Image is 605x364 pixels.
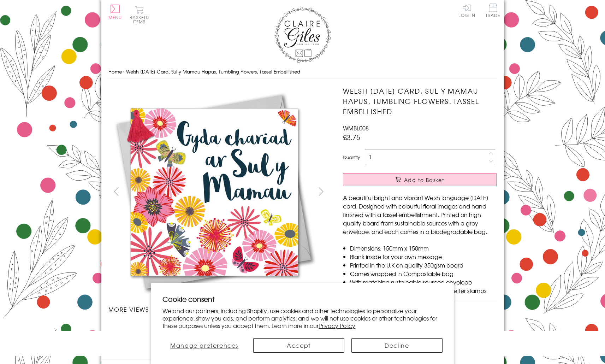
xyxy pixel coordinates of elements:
[486,4,500,19] a: Trade
[108,65,497,79] nav: breadcrumbs
[170,341,238,350] span: Manage preferences
[313,183,329,199] button: next
[351,338,443,353] button: Decline
[350,244,497,252] li: Dimensions: 150mm x 150mm
[274,7,331,63] img: Claire Giles Greetings Cards
[486,4,500,17] span: Trade
[162,338,246,353] button: Manage preferences
[350,269,497,278] li: Comes wrapped in Compostable bag
[108,14,122,20] span: Menu
[343,124,369,132] span: WMBL008
[136,329,136,329] img: Welsh Mother's Day Card, Sul y Mamau Hapus, Tumbling Flowers, Tassel Embellished
[108,86,320,298] img: Welsh Mother's Day Card, Sul y Mamau Hapus, Tumbling Flowers, Tassel Embellished
[343,86,497,116] h1: Welsh [DATE] Card, Sul y Mamau Hapus, Tumbling Flowers, Tassel Embellished
[108,321,329,336] ul: Carousel Pagination
[130,6,149,24] button: Basket0 items
[162,307,443,329] p: We and our partners, including Shopify, use cookies and other technologies to personalize your ex...
[162,294,443,304] h2: Cookie consent
[319,321,355,330] a: Privacy Policy
[343,173,497,186] button: Add to Basket
[350,278,497,286] li: With matching sustainable sourced envelope
[458,4,475,17] a: Log In
[108,183,124,199] button: prev
[108,5,122,19] button: Menu
[108,68,122,75] a: Home
[343,154,360,160] label: Quantity
[350,261,497,269] li: Printed in the U.K on quality 350gsm board
[350,252,497,261] li: Blank inside for your own message
[108,321,164,336] li: Carousel Page 1 (Current Slide)
[123,68,125,75] span: ›
[108,305,329,313] h3: More views
[329,86,541,298] img: Welsh Mother's Day Card, Sul y Mamau Hapus, Tumbling Flowers, Tassel Embellished
[253,338,344,353] button: Accept
[126,68,300,75] span: Welsh [DATE] Card, Sul y Mamau Hapus, Tumbling Flowers, Tassel Embellished
[404,176,444,183] span: Add to Basket
[133,14,149,25] span: 0 items
[343,132,360,142] span: £3.75
[343,193,497,236] p: A beautiful bright and vibrant Welsh language [DATE] card. Designed with colourful floral images ...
